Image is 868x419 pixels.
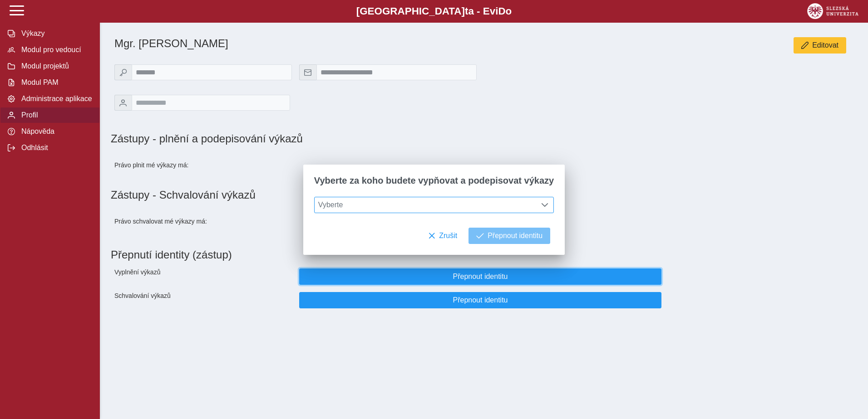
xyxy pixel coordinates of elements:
span: Přepnout identitu [307,296,654,304]
button: Přepnout identitu [469,228,550,244]
h1: Přepnutí identity (zástup) [111,245,850,265]
div: Právo schvalovat mé výkazy má: [111,209,296,234]
h1: Mgr. [PERSON_NAME] [114,37,600,50]
span: Editovat [812,41,838,49]
span: Výkazy [19,29,92,38]
button: Zrušit [420,228,465,244]
img: logo_web_su.png [807,3,858,19]
span: Přepnout identitu [307,273,654,281]
button: Editovat [794,37,846,54]
span: Odhlásit [19,144,92,152]
span: Profil [19,111,92,119]
button: Přepnout identitu [299,292,661,308]
span: Modul PAM [19,78,92,87]
button: Přepnout identitu [299,268,661,285]
span: t [465,5,468,17]
span: Zrušit [439,232,457,240]
span: Nápověda [19,127,92,136]
span: Vyberte [315,197,537,213]
h1: Zástupy - Schvalování výkazů [111,189,857,201]
b: [GEOGRAPHIC_DATA] a - Evi [27,5,841,17]
div: Vyplnění výkazů [111,265,296,288]
div: Právo plnit mé výkazy má: [111,152,296,178]
span: Modul projektů [19,62,92,70]
span: Administrace aplikace [19,95,92,103]
span: D [498,5,505,17]
div: Schvalování výkazů [111,288,296,312]
span: o [506,5,512,17]
span: Modul pro vedoucí [19,46,92,54]
span: Přepnout identitu [488,232,542,240]
h1: Zástupy - plnění a podepisování výkazů [111,132,600,145]
span: Vyberte za koho budete vypňovat a podepisovat výkazy [314,175,554,186]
